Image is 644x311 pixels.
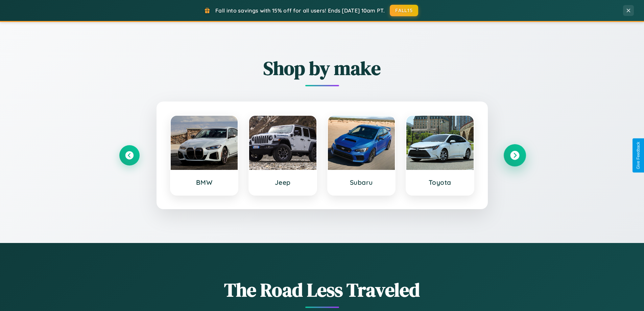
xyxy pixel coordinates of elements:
[256,178,310,186] h3: Jeep
[413,178,467,186] h3: Toyota
[390,5,418,16] button: FALL15
[335,178,388,186] h3: Subaru
[177,178,231,186] h3: BMW
[636,142,641,169] div: Give Feedback
[119,277,525,303] h1: The Road Less Traveled
[119,55,525,81] h2: Shop by make
[215,7,385,14] span: Fall into savings with 15% off for all users! Ends [DATE] 10am PT.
